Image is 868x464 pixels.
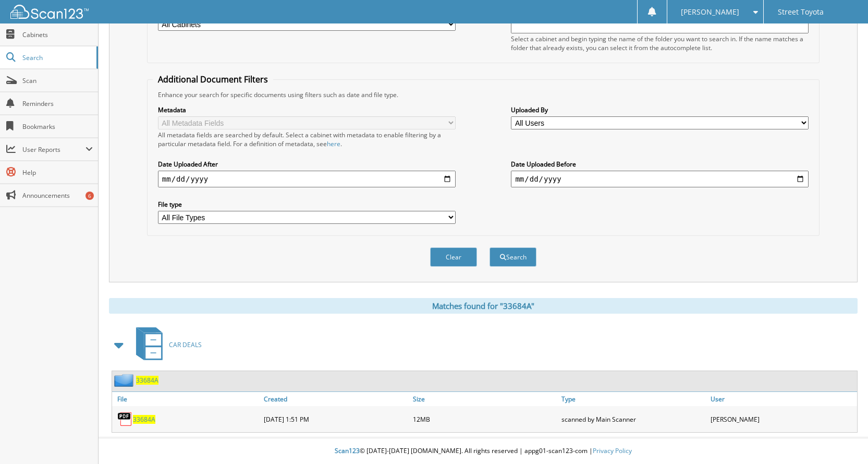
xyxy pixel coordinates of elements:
a: Size [410,392,559,406]
div: Select a cabinet and begin typing the name of the folder you want to search in. If the name match... [511,34,809,52]
a: User [708,392,857,406]
span: Street Toyota [778,9,824,15]
button: Clear [430,247,477,267]
span: Announcements [22,191,93,200]
label: File type [158,200,456,209]
span: Scan [22,76,93,85]
div: [DATE] 1:51 PM [261,409,410,430]
span: CAR DEALS [169,340,202,349]
span: Bookmarks [22,122,93,131]
span: User Reports [22,145,85,154]
div: scanned by Main Scanner [559,409,708,430]
a: 33684A [133,415,155,424]
div: 12MB [410,409,559,430]
button: Search [490,247,536,267]
a: CAR DEALS [130,324,202,365]
div: 6 [85,192,94,200]
label: Metadata [158,105,456,114]
span: [PERSON_NAME] [681,9,739,15]
img: PDF.png [117,411,133,427]
a: File [112,392,261,406]
span: Help [22,168,93,177]
div: © [DATE]-[DATE] [DOMAIN_NAME]. All rights reserved | appg01-scan123-com | [99,438,868,464]
a: Type [559,392,708,406]
label: Uploaded By [511,105,809,114]
input: start [158,171,456,187]
span: Cabinets [22,30,93,39]
a: here [327,139,340,148]
img: scan123-logo-white.svg [10,5,89,19]
div: All metadata fields are searched by default. Select a cabinet with metadata to enable filtering b... [158,130,456,148]
legend: Additional Document Filters [153,74,273,85]
label: Date Uploaded After [158,160,456,169]
div: Enhance your search for specific documents using filters such as date and file type. [153,90,814,99]
iframe: Chat Widget [816,414,868,464]
label: Date Uploaded Before [511,160,809,169]
img: folder2.png [114,374,136,387]
span: Search [22,53,91,62]
span: Reminders [22,99,93,108]
a: Privacy Policy [593,446,632,455]
span: Scan123 [335,446,360,455]
div: Matches found for "33684A" [109,298,858,314]
input: end [511,171,809,187]
a: 33684A [136,376,158,385]
a: Created [261,392,410,406]
div: [PERSON_NAME] [708,409,857,430]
